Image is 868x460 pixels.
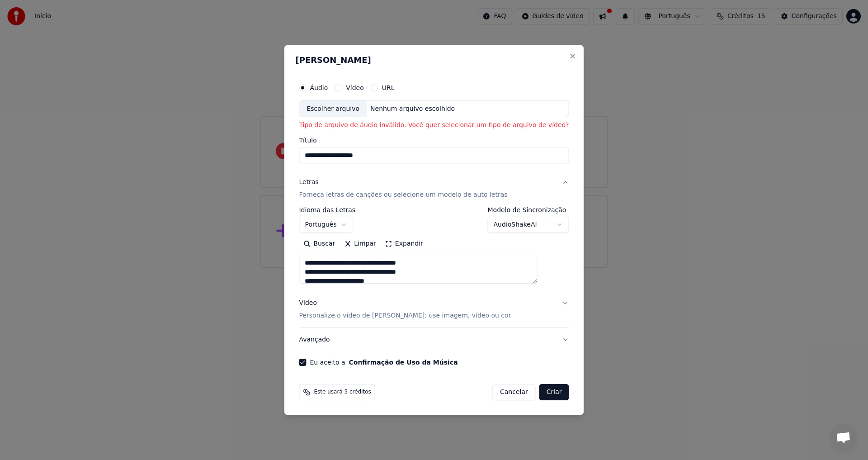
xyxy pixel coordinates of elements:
button: VídeoPersonalize o vídeo de [PERSON_NAME]: use imagem, vídeo ou cor [299,291,569,327]
h2: [PERSON_NAME] [295,56,572,64]
button: Cancelar [492,384,536,400]
label: Idioma das Letras [299,207,355,213]
div: Vídeo [299,299,511,320]
button: Criar [539,384,569,400]
div: Letras [299,178,318,187]
label: Vídeo [346,85,364,91]
button: Eu aceito a [349,359,458,365]
button: Limpar [340,237,381,251]
button: Expandir [381,237,428,251]
button: Buscar [299,237,340,251]
span: Este usará 5 créditos [314,389,371,396]
p: Forneça letras de canções ou selecione um modelo de auto letras [299,191,507,200]
button: Avançado [299,328,569,351]
label: Modelo de Sincronização [488,207,569,213]
div: Nenhum arquivo escolhido [367,104,458,114]
label: URL [382,85,395,91]
div: LetrasForneça letras de canções ou selecione um modelo de auto letras [299,207,569,291]
label: Áudio [310,85,328,91]
label: Título [299,138,569,144]
label: Eu aceito a [310,359,458,365]
p: Tipo de arquivo de áudio inválido. Você quer selecionar um tipo de arquivo de vídeo? [299,121,569,130]
p: Personalize o vídeo de [PERSON_NAME]: use imagem, vídeo ou cor [299,311,511,320]
button: LetrasForneça letras de canções ou selecione um modelo de auto letras [299,171,569,207]
div: Escolher arquivo [299,101,367,117]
